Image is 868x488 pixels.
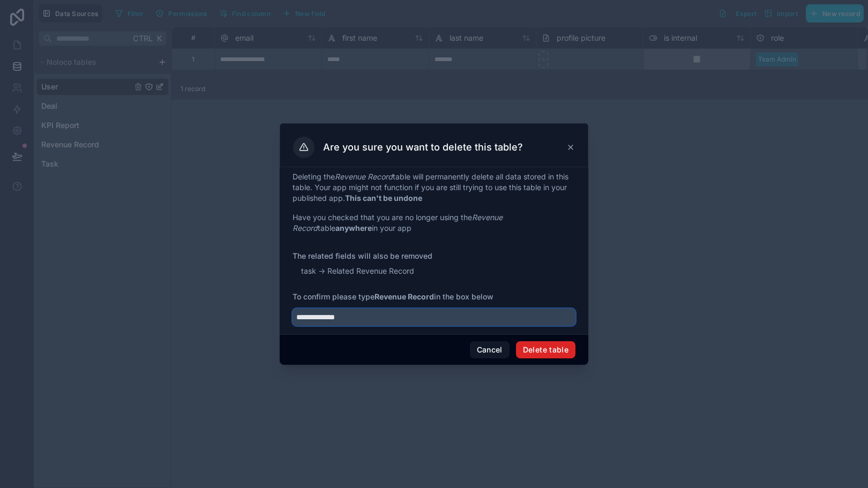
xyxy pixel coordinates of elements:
h3: Are you sure you want to delete this table? [323,141,523,154]
strong: This can't be undone [345,193,422,202]
span: task [301,266,316,276]
span: To confirm please type in the box below [293,291,575,302]
p: Have you checked that you are no longer using the table in your app [293,212,575,234]
button: Delete table [516,341,575,358]
button: Cancel [470,341,510,358]
strong: Revenue Record [375,292,434,301]
span: -> [318,266,325,276]
span: Related Revenue Record [327,266,414,276]
strong: anywhere [335,223,372,232]
em: Revenue Record [335,172,393,181]
p: Deleting the table will permanently delete all data stored in this table. Your app might not func... [293,171,575,204]
p: The related fields will also be removed [293,251,575,261]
